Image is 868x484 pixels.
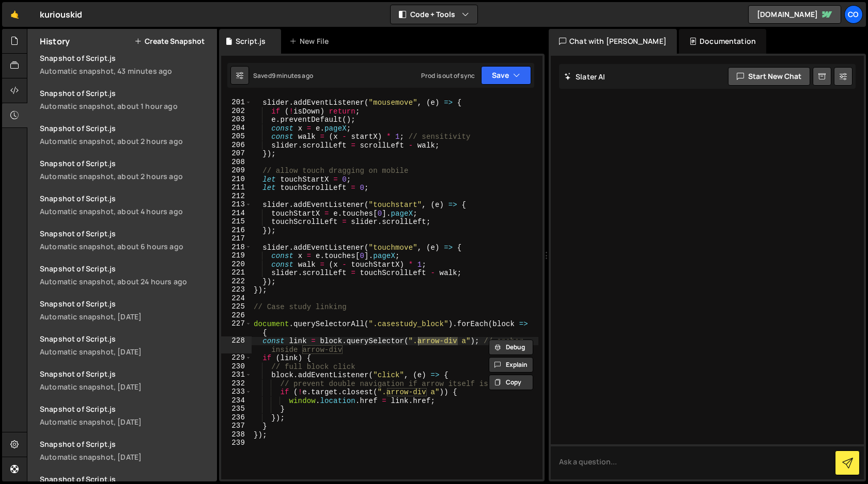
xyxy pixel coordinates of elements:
[40,474,211,484] div: Snapshot of Script.js
[34,398,217,433] a: Snapshot of Script.js Automatic snapshot, [DATE]
[221,370,252,379] div: 231
[272,71,313,80] div: 9 minutes ago
[40,382,211,392] div: Automatic snapshot, [DATE]
[221,175,252,184] div: 210
[221,422,252,430] div: 237
[34,117,217,152] a: Snapshot of Script.js Automatic snapshot, about 2 hours ago
[134,37,205,45] button: Create Snapshot
[221,149,252,158] div: 207
[40,404,211,414] div: Snapshot of Script.js
[34,187,217,222] a: Snapshot of Script.js Automatic snapshot, about 4 hours ago
[221,234,252,243] div: 217
[34,257,217,293] a: Snapshot of Script.js Automatic snapshot, about 24 hours ago
[221,200,252,209] div: 213
[728,67,810,86] button: Start new chat
[40,123,211,133] div: Snapshot of Script.js
[221,379,252,388] div: 232
[40,452,211,462] div: Automatic snapshot, [DATE]
[221,183,252,192] div: 211
[391,5,477,24] button: Code + Tools
[40,369,211,379] div: Snapshot of Script.js
[221,115,252,124] div: 203
[40,264,211,273] div: Snapshot of Script.js
[221,217,252,226] div: 215
[221,362,252,371] div: 230
[34,293,217,328] a: Snapshot of Script.js Automatic snapshot, [DATE]
[221,124,252,133] div: 204
[40,206,211,216] div: Automatic snapshot, about 4 hours ago
[221,192,252,201] div: 212
[221,413,252,422] div: 236
[40,241,211,251] div: Automatic snapshot, about 6 hours ago
[221,158,252,167] div: 208
[40,36,70,47] h2: History
[221,251,252,260] div: 219
[40,101,211,111] div: Automatic snapshot, about 1 hour ago
[34,82,217,117] a: Snapshot of Script.js Automatic snapshot, about 1 hour ago
[221,353,252,362] div: 229
[221,141,252,150] div: 206
[221,166,252,175] div: 209
[34,222,217,257] a: Snapshot of Script.js Automatic snapshot, about 6 hours ago
[253,71,313,80] div: Saved
[489,357,533,373] button: Explain
[221,294,252,303] div: 224
[40,229,211,238] div: Snapshot of Script.js
[34,152,217,187] a: Snapshot of Script.js Automatic snapshot, about 2 hours ago
[221,319,252,336] div: 227
[221,132,252,141] div: 205
[221,268,252,277] div: 221
[221,243,252,252] div: 218
[221,311,252,320] div: 226
[221,107,252,116] div: 202
[221,285,252,294] div: 223
[748,5,841,24] a: [DOMAIN_NAME]
[221,260,252,269] div: 220
[40,66,211,76] div: Automatic snapshot, 43 minutes ago
[40,53,211,63] div: Snapshot of Script.js
[221,226,252,235] div: 216
[34,363,217,398] a: Snapshot of Script.js Automatic snapshot, [DATE]
[40,158,211,168] div: Snapshot of Script.js
[40,277,211,286] div: Automatic snapshot, about 24 hours ago
[221,388,252,396] div: 233
[40,171,211,181] div: Automatic snapshot, about 2 hours ago
[221,430,252,439] div: 238
[40,136,211,146] div: Automatic snapshot, about 2 hours ago
[40,334,211,344] div: Snapshot of Script.js
[221,98,252,107] div: 201
[421,71,475,80] div: Prod is out of sync
[40,299,211,309] div: Snapshot of Script.js
[40,347,211,357] div: Automatic snapshot, [DATE]
[40,417,211,427] div: Automatic snapshot, [DATE]
[481,66,531,85] button: Save
[34,328,217,363] a: Snapshot of Script.js Automatic snapshot, [DATE]
[40,439,211,449] div: Snapshot of Script.js
[40,8,83,21] div: kuriouskid
[679,29,766,54] div: Documentation
[489,340,533,355] button: Debug
[221,439,252,447] div: 239
[2,2,27,27] a: 🤙
[40,312,211,321] div: Automatic snapshot, [DATE]
[34,47,217,82] a: Snapshot of Script.js Automatic snapshot, 43 minutes ago
[236,36,266,46] div: Script.js
[40,88,211,98] div: Snapshot of Script.js
[221,277,252,286] div: 222
[221,209,252,218] div: 214
[221,405,252,413] div: 235
[221,336,252,353] div: 228
[221,396,252,405] div: 234
[489,375,533,390] button: Copy
[40,193,211,203] div: Snapshot of Script.js
[289,36,333,46] div: New File
[34,433,217,468] a: Snapshot of Script.js Automatic snapshot, [DATE]
[549,29,677,54] div: Chat with [PERSON_NAME]
[221,302,252,311] div: 225
[564,72,606,82] h2: Slater AI
[844,5,863,24] a: Co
